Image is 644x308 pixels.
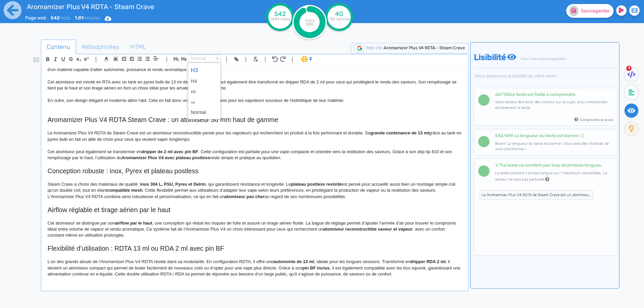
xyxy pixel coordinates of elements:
tspan: Score [305,18,315,22]
p: Le est un atomiseur reconstructible qui se distingue par sa performance et sa modularité. Avec un... [48,60,462,73]
p: L’un des grands atouts de l’Aromamizer Plus V4 RDTA réside dans sa modularité. En configuration R... [48,259,462,277]
span: | [291,55,293,64]
p: Le texte contient 1 phrase longue sur 7 maximum conseillées. Le lecteur ne sera pas perturbé. [495,171,613,183]
strong: dripper RDA 2 ml [410,259,446,264]
span: Le Aromamizer Plus V4 RDTA de Steam Crave est un atomiseur reconstructible pensé pour les vapoteu... [480,190,593,200]
a: Métadonnées [76,40,125,55]
small: Comprendre le score [580,118,613,122]
h2: Conception robuste : inox, Pyrex et plateau postless [48,167,462,175]
span: /100 [495,92,510,97]
strong: atomiseur reconstructible saveur et vapeur [323,227,413,232]
span: | [264,55,266,64]
span: Page web [25,15,46,21]
strong: grande contenance de 13 ml [370,130,429,135]
b: 1.81 [75,15,83,21]
tspan: /449 mots [270,17,290,21]
span: minutes [75,15,100,21]
p: Bravo! La longueur du texte est bonne ! Vous avez des chances de vous positionner ! [495,141,613,152]
h6: Le texte est facile à comprendre. [495,92,613,97]
span: Aromamizer Plus V4 RDTA - Steam Crave [384,45,465,50]
p: Cet atomiseur est monté en RTA avec un tank en pyrex bulb de 13 ml de contenance. Il peut égaleme... [48,79,462,91]
span: Métadonnées [76,38,124,56]
h6: Le texte ne contient pas trop de phrases longues. [495,163,613,168]
b: 60 [495,92,500,97]
b: 1 [495,163,497,168]
tspan: 40 [335,10,343,18]
tspan: /30 termes [328,17,350,21]
h6: /449 La longueur du texte est bonne ! :) [495,133,613,138]
a: HTML [125,40,152,55]
strong: inox 304 L, PSU, Pyrex et Delrin [140,182,206,187]
strong: Aromamizer Plus V4 avec plateau postless [121,155,210,160]
strong: plateau postless revisité [291,182,341,187]
h4: Lisibilité [474,53,618,78]
span: Pour une lecture agréable [520,57,566,61]
p: Steam Crave a choisi des matériaux de qualité : , qui garantissent résistance et longévité. Le es... [48,181,462,200]
tspan: SEO [306,21,314,26]
span: | [95,55,97,64]
strong: autonomie de 13 ml [273,259,314,264]
strong: dripper de 2 ml avec pin BF [141,149,198,154]
p: Cet atomiseur peut également se transformer en . Cette configuration est parfaite pour une vape c... [48,149,462,161]
tspan: 542 [274,10,286,18]
p: En outre, son design élégant et moderne attire l'œil. Cela en fait donc un accessoire de choix po... [48,98,462,104]
p: Le Aromamizer Plus V4 RDTA de Steam Crave est un atomiseur reconstructible pensé pour les vapoteu... [48,130,462,142]
strong: airflow par le haut [115,221,152,226]
a: Contenu [41,40,76,55]
span: | [226,55,227,64]
span: /7 [495,163,502,168]
span: 1 [626,66,632,71]
span: | [245,55,247,64]
strong: atomiseur pas cher [224,194,264,199]
h2: Flexibilité d’utilisation : RDTA 13 ml ou RDA 2 ml avec pin BF [48,245,462,252]
span: I.Assistant [298,55,314,63]
button: Sauvegarder [566,4,613,18]
b: 542 [51,15,60,21]
span: mots [51,15,70,21]
span: Aligment [151,54,161,62]
b: 542 [495,133,503,138]
span: Sauvegarder [581,8,610,14]
span: Contenu [41,38,76,56]
span: | [166,55,167,64]
p: Cet atomiseur se distingue par son , une conception qui réduit les risques de fuite et assure un ... [48,220,462,239]
span: Mot-clé : [367,45,384,50]
img: google-serp-logo.png [355,44,365,53]
input: title [25,1,218,12]
p: Votre lecteur doit avoir des notions sur le sujet, pour comprendre entièrement le texte. [495,100,613,111]
strong: compatible mesh [107,188,143,193]
h2: Aromamizer Plus V4 RDTA Steam Crave : un atomiseur 30 mm haut de gamme [48,116,462,124]
h2: Airflow réglable et tirage aérien par le haut [48,206,462,214]
strong: pin BF inclus [302,265,330,270]
span: HTML [125,38,152,56]
span: Nous analysons la lisibilité de votre texte. [474,73,618,78]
